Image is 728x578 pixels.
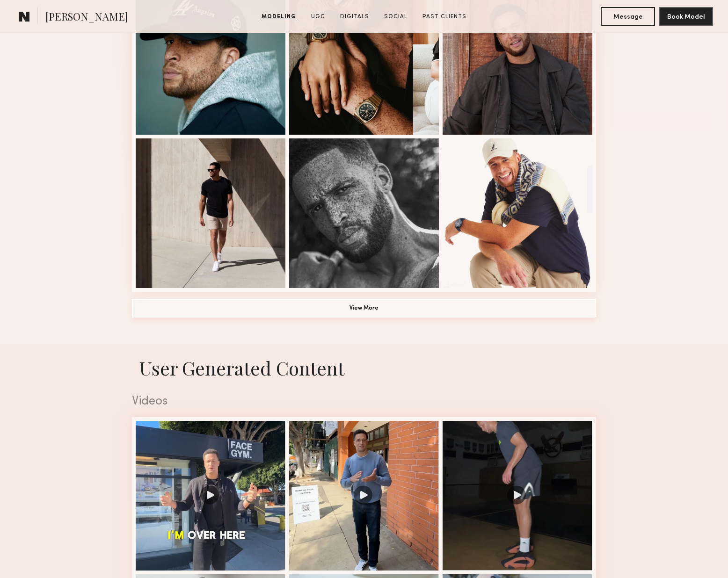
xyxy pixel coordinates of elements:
a: Digitals [336,13,373,21]
h1: User Generated Content [124,355,604,380]
a: Social [380,13,411,21]
button: View More [132,299,596,318]
a: UGC [307,13,329,21]
span: [PERSON_NAME] [45,9,128,26]
a: Modeling [258,13,300,21]
button: Message [601,7,655,26]
div: Videos [132,396,596,408]
button: Book Model [659,7,713,26]
a: Book Model [659,12,713,20]
a: Past Clients [419,13,470,21]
